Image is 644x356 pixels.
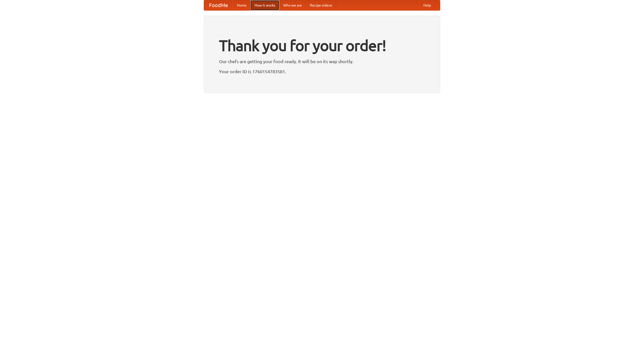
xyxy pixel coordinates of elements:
[279,0,306,10] a: Who we are
[306,0,336,10] a: Recipe videos
[219,33,425,58] h1: Thank you for your order!
[419,0,435,10] a: Help
[251,0,279,10] a: How it works
[233,0,251,10] a: Home
[219,58,425,65] p: Our chefs are getting your food ready. It will be on its way shortly.
[204,0,233,10] a: FoodMe
[219,68,425,75] p: Your order ID is 1760154783581.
